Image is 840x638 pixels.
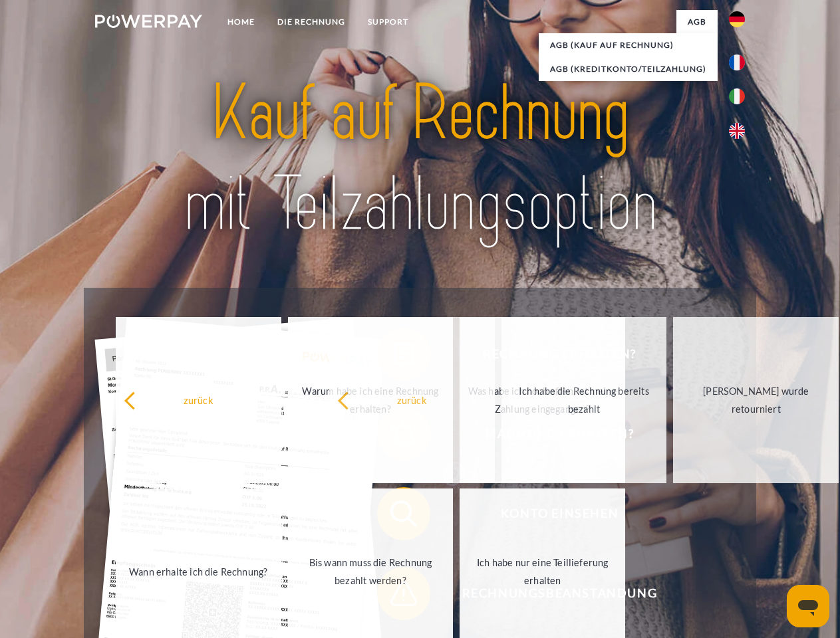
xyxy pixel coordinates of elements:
div: zurück [124,391,273,409]
div: Ich habe die Rechnung bereits bezahlt [509,382,659,418]
a: Home [216,10,266,34]
a: agb [676,10,718,34]
img: it [729,88,745,104]
img: de [729,11,745,27]
div: Bis wann muss die Rechnung bezahlt werden? [296,554,446,589]
div: Wann erhalte ich die Rechnung? [124,562,273,580]
a: DIE RECHNUNG [266,10,356,34]
img: en [729,123,745,139]
a: AGB (Kauf auf Rechnung) [539,33,718,57]
img: logo-powerpay-white.svg [95,15,202,28]
iframe: Schaltfläche zum Öffnen des Messaging-Fensters [787,585,829,627]
a: AGB (Kreditkonto/Teilzahlung) [539,57,718,81]
img: title-powerpay_de.svg [127,64,713,255]
div: [PERSON_NAME] wurde retourniert [681,382,831,418]
a: SUPPORT [356,10,420,34]
div: Ich habe nur eine Teillieferung erhalten [468,554,617,589]
div: Warum habe ich eine Rechnung erhalten? [296,382,446,418]
div: zurück [337,391,487,409]
img: fr [729,54,745,70]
